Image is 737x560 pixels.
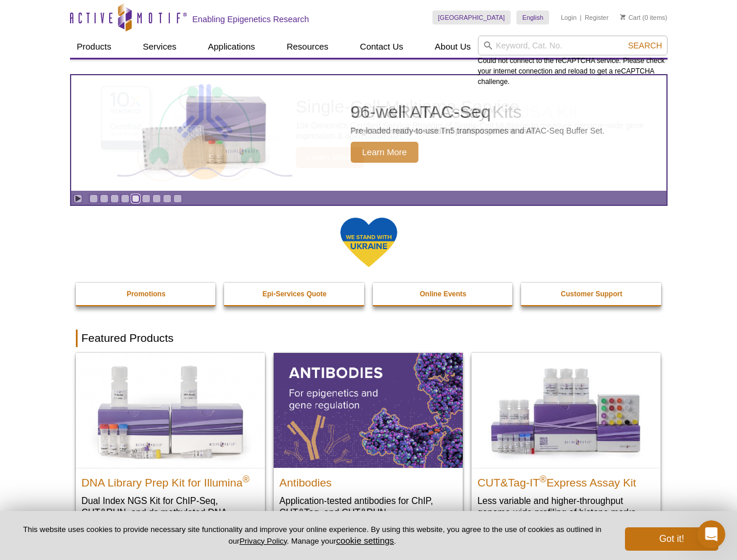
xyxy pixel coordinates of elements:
a: Applications [201,36,262,58]
div: Could not connect to the reCAPTCHA service. Please check your internet connection and reload to g... [478,36,668,87]
a: All Antibodies Antibodies Application-tested antibodies for ChIP, CUT&Tag, and CUT&RUN. [274,353,463,530]
a: Go to slide 9 [173,194,182,203]
img: We Stand With Ukraine [340,216,398,268]
img: DNA Library Prep Kit for Illumina [76,353,265,467]
a: Customer Support [521,283,662,305]
img: Your Cart [620,14,626,20]
h2: DNA Library Prep Kit for Illumina [82,471,259,489]
a: Go to slide 7 [152,194,161,203]
span: Learn More [351,142,419,163]
sup: ® [243,474,250,484]
button: Got it! [625,527,718,551]
strong: Online Events [420,290,466,298]
h2: 96-well ATAC-Seq [351,103,605,121]
input: Keyword, Cat. No. [478,36,668,55]
img: Active Motif Kit photo [132,89,278,177]
a: Cart [620,13,641,22]
img: All Antibodies [274,353,463,467]
a: Online Events [373,283,514,305]
a: Go to slide 1 [89,194,98,203]
a: Epi-Services Quote [224,283,365,305]
strong: Customer Support [561,290,622,298]
a: About Us [428,36,478,58]
a: Go to slide 6 [142,194,151,203]
p: Less variable and higher-throughput genome-wide profiling of histone marks​. [477,495,655,519]
li: (0 items) [620,10,668,24]
h2: Antibodies [280,471,457,489]
a: DNA Library Prep Kit for Illumina DNA Library Prep Kit for Illumina® Dual Index NGS Kit for ChIP-... [76,353,265,541]
a: Active Motif Kit photo 96-well ATAC-Seq Pre-loaded ready-to-use Tn5 transposomes and ATAC-Seq Buf... [71,75,666,191]
h2: CUT&Tag-IT Express Assay Kit [477,471,655,489]
a: Resources [280,36,336,58]
a: Go to slide 3 [110,194,119,203]
a: Contact Us [353,36,410,58]
button: cookie settings [336,535,394,545]
h2: Featured Products [76,330,662,347]
sup: ® [540,474,547,484]
a: Services [136,36,184,58]
button: Search [624,40,665,51]
a: Login [561,13,577,22]
a: Toggle autoplay [74,194,82,203]
a: Register [585,13,609,22]
article: 96-well ATAC-Seq [71,75,666,191]
a: CUT&Tag-IT® Express Assay Kit CUT&Tag-IT®Express Assay Kit Less variable and higher-throughput ge... [471,353,661,530]
strong: Promotions [127,290,166,298]
a: Products [70,36,118,58]
a: Go to slide 2 [100,194,109,203]
span: Search [628,41,662,50]
a: [GEOGRAPHIC_DATA] [432,10,511,24]
p: This website uses cookies to provide necessary site functionality and improve your online experie... [19,524,606,547]
iframe: Intercom live chat [697,520,725,548]
strong: Epi-Services Quote [263,290,327,298]
a: Go to slide 8 [163,194,172,203]
a: Go to slide 5 [131,194,140,203]
a: Privacy Policy [239,537,287,545]
p: Dual Index NGS Kit for ChIP-Seq, CUT&RUN, and ds methylated DNA assays. [82,495,259,530]
a: Promotions [76,283,217,305]
h2: Enabling Epigenetics Research [193,14,309,24]
li: | [580,10,582,24]
a: Go to slide 4 [121,194,130,203]
p: Pre-loaded ready-to-use Tn5 transposomes and ATAC-Seq Buffer Set. [351,125,605,136]
a: English [516,10,549,24]
p: Application-tested antibodies for ChIP, CUT&Tag, and CUT&RUN. [280,495,457,519]
img: CUT&Tag-IT® Express Assay Kit [471,353,661,467]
